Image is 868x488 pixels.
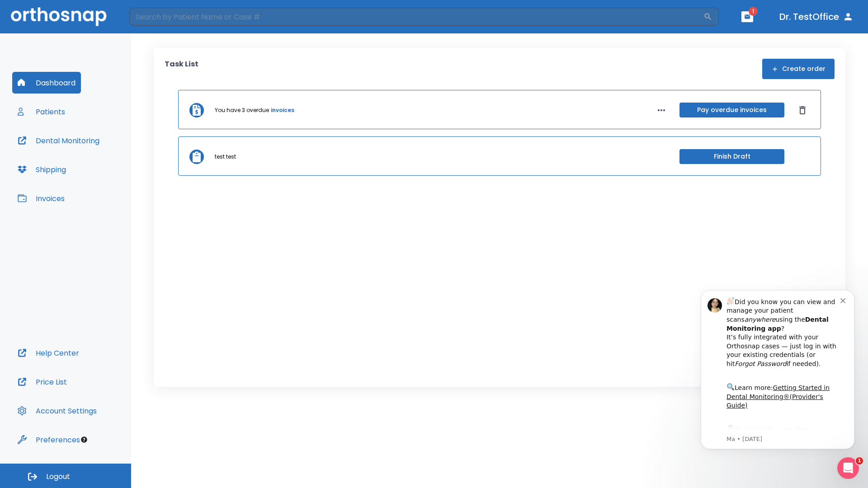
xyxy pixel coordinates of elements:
[12,342,85,364] button: Help Center
[856,457,863,465] span: 1
[12,400,102,422] button: Account Settings
[39,150,120,166] a: App Store
[39,159,153,167] p: Message from Ma, sent 2w ago
[12,371,72,393] button: Price List
[165,59,198,79] p: Task List
[153,19,160,27] button: Dismiss notification
[12,159,71,180] button: Shipping
[12,429,85,450] button: Preferences
[39,147,153,193] div: Download the app: | ​ Let us know if you need help getting started!
[11,7,107,26] img: Orthosnap
[215,106,269,114] p: You have 3 overdue
[12,101,71,122] button: Patients
[215,153,236,161] p: test test
[795,103,810,117] button: Dismiss
[46,472,70,482] span: Logout
[679,103,784,117] button: Pay overdue invoices
[762,59,835,79] button: Create order
[12,130,105,151] button: Dental Monitoring
[749,7,758,16] span: 1
[129,8,703,26] input: Search by Patient Name or Case #
[12,188,70,209] button: Invoices
[776,9,857,25] button: Dr. TestOffice
[679,149,784,164] button: Finish Draft
[12,72,81,94] button: Dashboard
[80,436,88,444] div: Tooltip anchor
[271,106,294,114] a: invoices
[837,457,859,479] iframe: Intercom live chat
[687,277,868,464] iframe: Intercom notifications message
